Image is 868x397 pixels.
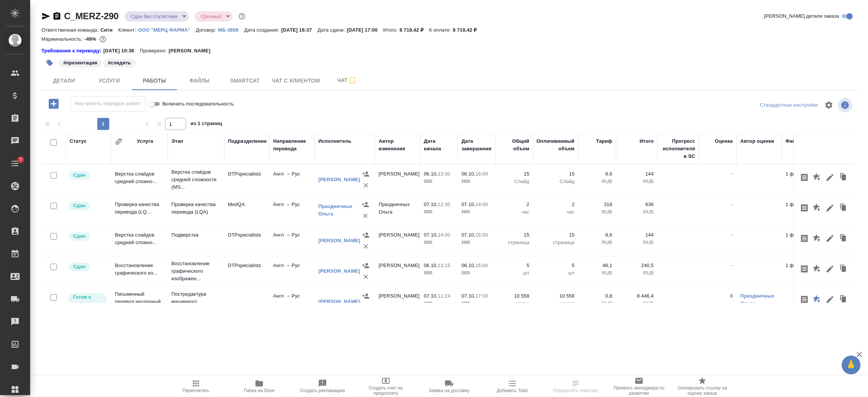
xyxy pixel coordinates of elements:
p: 10 558 [499,292,529,300]
p: 5 [499,262,529,269]
p: 15 [499,170,529,178]
p: 48,1 [582,262,612,269]
p: Сдан [73,202,86,209]
div: Направление перевода [273,137,311,153]
div: Сдан без статистики [195,11,232,21]
div: Услуга [137,137,153,145]
td: DTPspecialists [224,166,269,193]
p: 16:00 [475,171,488,177]
p: слово [499,300,529,307]
div: Менеджер проверил работу исполнителя, передает ее на следующий этап [68,170,107,180]
span: Настроить таблицу [820,96,838,114]
div: Общий объем [499,137,529,153]
p: RUB [620,239,654,246]
div: Прогресс исполнителя в SC [661,137,695,160]
p: 06.10, [424,171,438,177]
p: 144 [620,170,654,178]
p: RUB [620,269,654,277]
span: Файлы [182,76,218,86]
button: Добавить работу [43,96,64,111]
span: Чат [329,76,365,85]
svg: Подписаться [348,76,357,85]
p: Дата сдачи: [318,27,347,33]
p: Постредактура машинного перевода [171,290,220,313]
p: 8 719,42 ₽ [399,27,429,33]
p: RUB [582,208,612,216]
p: 07.10, [424,232,438,238]
div: Итого [640,137,654,145]
span: презентация [58,59,102,66]
p: Восстановление графического изображен... [171,260,220,282]
button: Скопировать мини-бриф [798,262,811,276]
p: Подверстка [171,231,220,239]
div: Статус [70,137,87,145]
button: Добавить оценку [811,201,824,215]
p: 07.10, [462,293,475,299]
button: Добавить оценку [811,231,824,246]
p: Итого: [383,27,399,33]
div: Файлы [785,137,803,145]
td: Англ → Рус [269,228,315,254]
button: Скопировать ссылку для ЯМессенджера [41,12,50,21]
div: Нажми, чтобы открыть папку с инструкцией [41,47,103,55]
td: DTPspecialists [224,258,269,284]
p: 9,6 [582,231,612,239]
p: страница [537,239,575,246]
p: 16:00 [475,232,488,238]
div: Этап [171,137,183,145]
td: [PERSON_NAME] [375,289,420,315]
p: 636 [620,201,654,208]
button: Срочный [199,13,223,20]
button: Редактировать [824,201,836,215]
p: 06.10, [462,171,475,177]
p: Верстка слайдов средней сложности (MS... [171,168,220,191]
button: Назначить [360,260,371,271]
button: Удалить [360,271,371,282]
button: Скопировать мини-бриф [798,231,811,246]
p: -49% [84,36,98,42]
span: 🙏 [845,357,857,373]
td: Верстка слайдов средней сложно... [111,166,168,193]
p: 1 файл [785,231,823,239]
div: Сдан без статистики [125,11,189,21]
button: Редактировать [824,292,836,307]
p: 1 файл [785,201,823,208]
td: [PERSON_NAME] [375,258,420,284]
p: Дата создания: [244,27,281,33]
p: 1 файл [785,170,823,178]
button: Редактировать оценку [811,292,824,307]
p: 2025 [462,300,492,307]
p: 2025 [462,208,492,216]
p: 15 [537,170,575,178]
p: час [499,208,529,216]
button: Скопировать ссылку [52,12,61,21]
p: Ответственная команда: [41,27,101,33]
button: Назначить [360,290,371,302]
td: Проверка качества перевода (LQ... [111,197,168,223]
button: Сгруппировать [115,138,122,145]
button: Клонировать [836,292,851,307]
p: 12:30 [438,202,450,207]
button: Добавить тэг [41,55,58,71]
div: Дата начала [424,137,454,153]
span: Чат с клиентом [272,76,320,86]
p: 15 [499,231,529,239]
p: 15 [537,231,575,239]
span: Smartcat [227,76,263,86]
button: Скопировать мини-бриф [798,170,811,185]
p: шт [537,269,575,277]
p: шт [499,269,529,277]
p: Сити [101,27,118,33]
p: 2025 [462,178,492,185]
p: [DATE] 17:00 [347,27,383,33]
p: 240,5 [620,262,654,269]
p: Клиент: [118,27,138,33]
p: 2025 [462,269,492,277]
td: Англ → Рус [269,166,315,193]
p: RUB [620,178,654,185]
p: RUB [582,178,612,185]
a: - [731,171,733,177]
a: Праздничных Ольга [318,203,353,217]
p: 14:00 [438,232,450,238]
button: Добавить оценку [811,262,824,276]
